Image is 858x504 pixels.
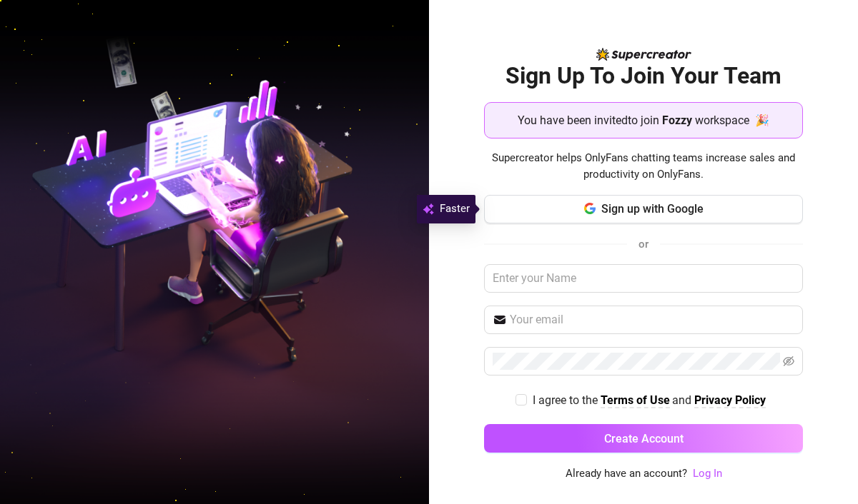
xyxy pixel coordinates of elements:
[518,111,659,129] span: You have been invited to join
[484,150,803,183] span: Supercreator helps OnlyFans chatting teams increase sales and productivity on OnlyFans.
[484,195,803,223] button: Sign up with Google
[693,465,722,483] a: Log In
[662,114,692,127] strong: Fozzy
[783,356,794,367] span: eye-invisible
[693,467,722,480] a: Log In
[533,393,601,407] span: I agree to the
[694,393,766,407] strong: Privacy Policy
[423,201,434,218] img: svg%3e
[695,111,769,129] span: workspace 🎉
[596,48,691,61] img: logo-BBDzfeDw.svg
[484,61,803,91] h2: Sign Up To Join Your Team
[601,202,704,216] span: Sign up with Google
[601,393,670,407] strong: Terms of Use
[694,393,766,408] a: Privacy Policy
[484,424,803,453] button: Create Account
[510,311,794,328] input: Your email
[601,393,670,408] a: Terms of Use
[484,264,803,293] input: Enter your Name
[566,465,687,483] span: Already have an account?
[440,201,470,218] span: Faster
[638,238,649,251] span: or
[604,432,684,445] span: Create Account
[672,393,694,407] span: and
